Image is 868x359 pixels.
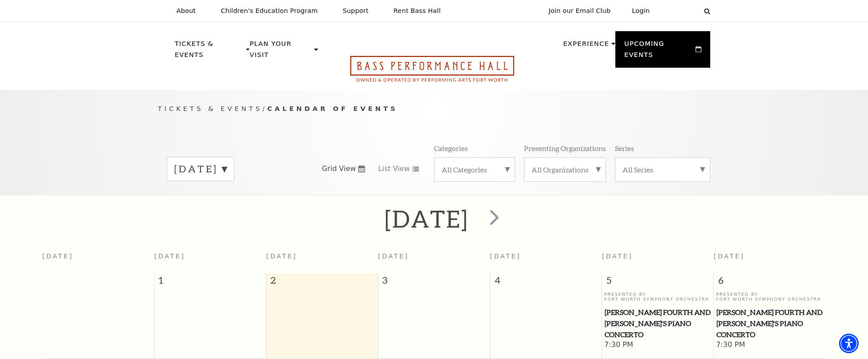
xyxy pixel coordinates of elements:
[532,165,598,174] label: All Organizations
[176,7,196,15] p: About
[174,162,227,176] label: [DATE]
[158,103,710,114] p: /
[604,340,712,350] span: 7:30 PM
[477,203,510,235] button: next
[154,253,185,260] span: [DATE]
[615,143,634,153] p: Series
[42,247,154,273] th: [DATE]
[524,143,606,153] p: Presenting Organizations
[605,307,711,340] span: [PERSON_NAME] Fourth and [PERSON_NAME]'s Piano Concerto
[563,38,609,54] p: Experience
[490,253,521,260] span: [DATE]
[267,105,398,112] span: Calendar of Events
[378,164,410,174] span: List View
[714,273,826,291] span: 6
[716,340,823,350] span: 7:30 PM
[378,273,490,291] span: 3
[602,273,713,291] span: 5
[318,56,546,90] a: Open this option
[664,7,696,15] select: Select:
[434,143,468,153] p: Categories
[385,204,469,233] h2: [DATE]
[717,307,823,340] span: [PERSON_NAME] Fourth and [PERSON_NAME]'s Piano Concerto
[266,273,378,291] span: 2
[378,253,409,260] span: [DATE]
[221,7,318,15] p: Children's Education Program
[343,7,368,15] p: Support
[393,7,441,15] p: Rent Bass Hall
[604,292,712,302] p: Presented By Fort Worth Symphony Orchestra
[602,253,633,260] span: [DATE]
[624,38,693,65] p: Upcoming Events
[175,38,244,65] p: Tickets & Events
[714,253,745,260] span: [DATE]
[266,253,297,260] span: [DATE]
[158,105,262,112] span: Tickets & Events
[322,164,356,174] span: Grid View
[716,292,823,302] p: Presented By Fort Worth Symphony Orchestra
[442,165,508,174] label: All Categories
[250,38,312,65] p: Plan Your Visit
[622,165,703,174] label: All Series
[155,273,266,291] span: 1
[490,273,602,291] span: 4
[839,334,859,353] div: Accessibility Menu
